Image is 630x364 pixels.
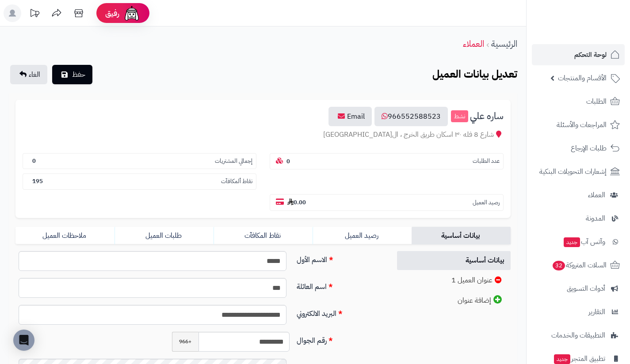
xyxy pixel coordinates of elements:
span: العملاء [588,189,605,201]
label: اسم العائلة [293,278,387,292]
span: وآتس آب [563,236,605,248]
b: 0 [32,157,36,165]
a: طلبات الإرجاع [532,138,625,159]
a: Email [328,107,372,126]
span: جديد [564,237,580,247]
span: أدوات التسويق [567,282,605,295]
small: نقاط ألمكافآت [221,177,252,186]
a: طلبات العميل [115,227,214,244]
a: نقاط المكافآت [214,227,313,244]
a: عنوان العميل 1 [397,271,511,290]
span: المراجعات والأسئلة [557,119,607,131]
small: نشط [451,110,468,123]
span: التطبيقات والخدمات [551,329,605,341]
small: إجمالي المشتريات [215,157,252,165]
button: حفظ [52,65,92,84]
a: وآتس آبجديد [532,231,625,252]
div: Open Intercom Messenger [13,330,34,351]
b: 0.00 [287,198,306,206]
span: رفيق [105,8,119,19]
a: 966552588523 [374,107,448,126]
span: لوحة التحكم [574,49,607,61]
a: بيانات أساسية [412,227,511,244]
span: 32 [553,261,565,270]
label: الاسم الأول [293,251,387,265]
a: العملاء [463,37,484,50]
a: المراجعات والأسئلة [532,114,625,135]
div: شارع 8 فله ٣٠ اسكان طريق الخرج ، ال[GEOGRAPHIC_DATA] [23,130,504,140]
img: ai-face.png [123,4,141,22]
a: ملاحظات العميل [15,227,115,244]
span: جديد [554,354,570,364]
a: العملاء [532,184,625,206]
a: رصيد العميل [313,227,412,244]
span: السلات المتروكة [552,259,607,271]
span: التقارير [588,306,605,318]
a: لوحة التحكم [532,44,625,65]
b: تعديل بيانات العميل [432,66,517,82]
a: بيانات أساسية [397,251,511,270]
span: +966 [172,332,199,352]
b: 0 [286,157,290,165]
a: تحديثات المنصة [23,4,46,24]
small: رصيد العميل [473,199,500,207]
a: إشعارات التحويلات البنكية [532,161,625,182]
a: التطبيقات والخدمات [532,325,625,346]
a: السلات المتروكة32 [532,255,625,276]
label: البريد الالكتروني [293,305,387,319]
span: المدونة [586,212,605,225]
span: الغاء [29,69,40,80]
label: رقم الجوال [293,332,387,346]
span: حفظ [72,69,85,80]
a: التقارير [532,301,625,323]
img: logo-2.png [570,24,622,42]
small: عدد الطلبات [473,157,500,165]
a: إضافة عنوان [397,291,511,310]
a: الرئيسية [491,37,517,50]
span: الأقسام والمنتجات [558,72,607,84]
a: الغاء [10,65,47,84]
a: المدونة [532,208,625,229]
span: ساره علي [470,111,504,121]
a: الطلبات [532,91,625,112]
span: الطلبات [586,95,607,108]
b: 195 [32,177,43,185]
span: طلبات الإرجاع [571,142,607,154]
a: أدوات التسويق [532,278,625,299]
span: إشعارات التحويلات البنكية [539,165,607,178]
